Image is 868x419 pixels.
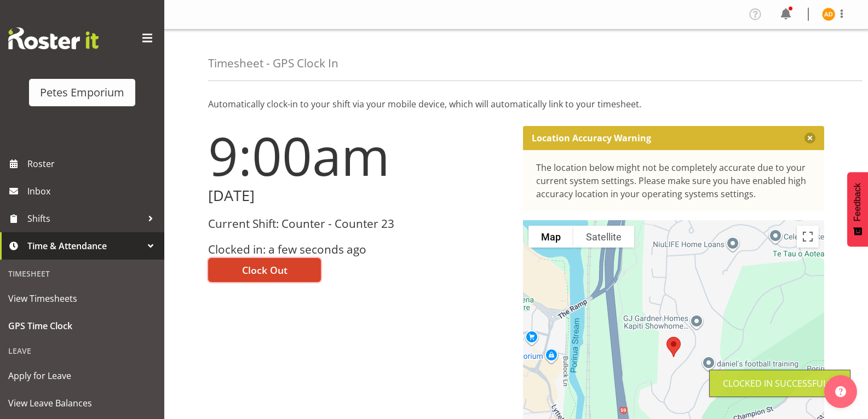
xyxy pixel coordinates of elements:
[3,262,162,285] div: Timesheet
[8,290,156,307] span: View Timesheets
[3,340,162,362] div: Leave
[822,8,835,21] img: amelia-denz7002.jpg
[536,161,812,200] div: The location below might not be completely accurate due to your current system settings. Please m...
[208,187,510,204] h2: [DATE]
[573,226,634,248] button: Show satellite imagery
[532,133,651,144] p: Location Accuracy Warning
[723,377,837,390] div: Clocked in Successfully
[853,183,863,221] span: Feedback
[528,226,573,248] button: Show street map
[208,97,824,111] p: Automatically clock-in to your shift via your mobile device, which will automatically link to you...
[27,156,159,172] span: Roster
[8,395,156,411] span: View Leave Balances
[3,389,162,417] a: View Leave Balances
[3,312,162,340] a: GPS Time Clock
[208,258,321,282] button: Clock Out
[797,226,819,248] button: Toggle fullscreen view
[27,183,159,199] span: Inbox
[40,84,124,101] div: Petes Emporium
[8,368,156,384] span: Apply for Leave
[208,57,338,70] h4: Timesheet - GPS Clock In
[8,318,156,334] span: GPS Time Clock
[3,285,162,312] a: View Timesheets
[3,362,162,389] a: Apply for Leave
[242,263,288,277] span: Clock Out
[27,210,142,227] span: Shifts
[27,238,142,254] span: Time & Attendance
[208,243,510,256] h3: Clocked in: a few seconds ago
[804,133,815,144] button: Close message
[847,172,868,246] button: Feedback - Show survey
[835,386,846,397] img: help-xxl-2.png
[8,27,99,49] img: Rosterit website logo
[208,126,510,185] h1: 9:00am
[208,217,510,230] h3: Current Shift: Counter - Counter 23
